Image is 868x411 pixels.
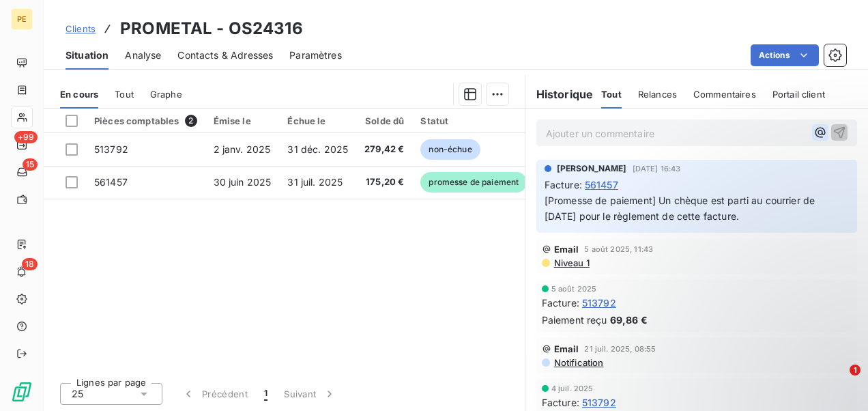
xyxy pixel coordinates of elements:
span: 1 [850,365,860,375]
span: 5 août 2025 [551,285,597,293]
span: Clients [66,23,96,34]
span: Portail client [772,89,825,100]
span: Graphe [150,89,182,100]
span: 513792 [94,143,128,155]
div: Échue le [287,115,348,126]
div: PE [11,8,33,30]
span: Facture : [542,395,579,410]
span: Paramètres [289,48,342,62]
span: [DATE] 16:43 [633,165,681,173]
span: En cours [60,89,98,100]
span: non-échue [420,139,480,160]
button: 1 [256,380,276,408]
span: 561457 [94,176,128,188]
span: 175,20 € [364,175,404,189]
span: 4 juil. 2025 [551,384,594,393]
button: Précédent [173,380,256,408]
span: Facture : [545,178,582,192]
h6: Historique [525,86,594,102]
a: +99 [11,134,32,156]
span: 513792 [582,296,616,310]
span: 1 [264,387,267,401]
span: 21 juil. 2025, 08:55 [584,345,656,353]
span: 2 janv. 2025 [214,143,271,155]
span: Email [554,343,579,354]
button: Suivant [276,380,345,408]
h3: PROMETAL - OS24316 [120,16,303,41]
span: 31 déc. 2025 [287,143,348,155]
span: [PERSON_NAME] [557,162,627,175]
span: Contacts & Adresses [177,48,273,62]
span: 30 juin 2025 [214,176,272,188]
span: Relances [638,89,677,100]
span: 15 [23,158,38,171]
span: Notification [553,357,604,368]
img: Logo LeanPay [11,381,33,403]
span: 25 [72,387,83,401]
span: Niveau 1 [553,257,590,268]
span: promesse de paiement [420,172,527,193]
span: [Promesse de paiement] Un chèque est parti au courrier de [DATE] pour le règlement de cette facture. [545,195,818,222]
span: 2 [185,115,197,127]
span: 18 [22,258,38,270]
span: 513792 [582,395,616,410]
div: Pièces comptables [94,115,197,127]
span: Situation [66,48,108,62]
span: 561457 [585,178,618,192]
div: Solde dû [364,115,404,126]
span: 5 août 2025, 11:43 [584,245,653,253]
span: 279,42 € [364,143,404,156]
span: Email [554,244,579,255]
span: Facture : [542,296,579,310]
iframe: Intercom notifications message [595,279,868,374]
a: Clients [66,22,96,36]
span: +99 [14,131,38,143]
div: Statut [420,115,527,126]
span: Tout [601,89,622,100]
div: Émise le [214,115,272,126]
span: Tout [115,89,134,100]
iframe: Intercom live chat [822,365,854,397]
span: Analyse [125,48,161,62]
span: 31 juil. 2025 [287,176,343,188]
span: Commentaires [693,89,756,100]
a: 15 [11,161,32,183]
span: Paiement reçu [542,313,607,327]
button: Actions [751,44,819,66]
